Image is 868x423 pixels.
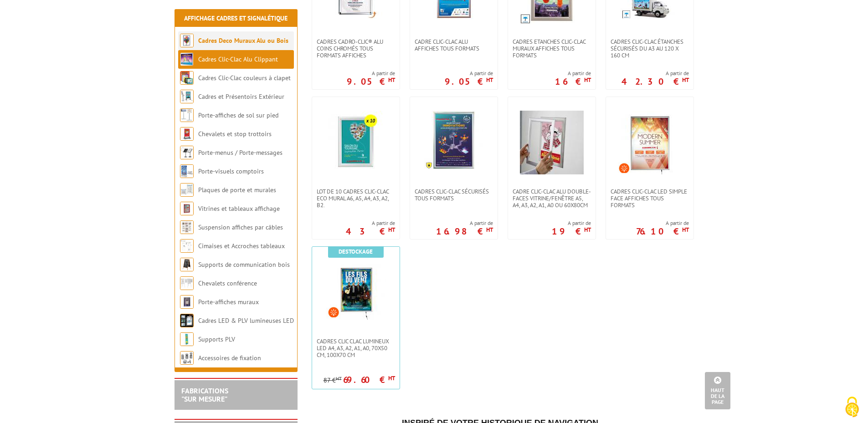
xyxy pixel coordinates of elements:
a: Cadres Etanches Clic-Clac muraux affiches tous formats [508,38,596,59]
sup: HT [682,226,689,234]
p: 16 € [555,79,591,84]
a: Porte-menus / Porte-messages [198,148,282,157]
a: Cadres Cadro-Clic® Alu coins chromés tous formats affiches [312,38,400,59]
a: Porte-affiches de sol sur pied [198,111,278,119]
a: Chevalets et stop trottoirs [198,130,272,138]
a: Supports PLV [198,335,235,343]
img: Cadres Deco Muraux Alu ou Bois [180,34,194,47]
span: Cadre Clic-Clac Alu affiches tous formats [415,38,493,52]
p: 43 € [346,229,395,234]
a: Cadres LED & PLV lumineuses LED [198,316,294,325]
img: Cadres et Présentoirs Extérieur [180,90,194,103]
a: Lot de 10 cadres Clic-Clac Eco mural A6, A5, A4, A3, A2, B2. [312,188,400,209]
img: Porte-visuels comptoirs [180,164,194,178]
img: Cadres Clic Clac lumineux LED A4, A3, A2, A1, A0, 70x50 cm, 100x70 cm [326,260,385,320]
span: A partir de [552,219,591,227]
b: Destockage [339,248,373,255]
a: Cadre Clic-Clac Alu affiches tous formats [410,38,498,52]
sup: HT [336,375,342,382]
img: Cadres Clic-Clac Alu Clippant [180,52,194,66]
sup: HT [682,76,689,84]
p: 42.30 € [621,79,689,84]
span: Cadres Clic Clac lumineux LED A4, A3, A2, A1, A0, 70x50 cm, 100x70 cm [317,338,395,358]
sup: HT [584,226,591,234]
a: Cadres Clic-Clac Sécurisés Tous formats [410,188,498,202]
a: Cadres Clic-Clac Étanches Sécurisés du A3 au 120 x 160 cm [606,38,693,59]
a: Plaques de porte et murales [198,186,276,194]
sup: HT [388,76,395,84]
span: Cadre clic-clac alu double-faces Vitrine/fenêtre A5, A4, A3, A2, A1, A0 ou 60x80cm [513,188,591,209]
span: Cadres Clic-Clac Étanches Sécurisés du A3 au 120 x 160 cm [611,38,689,59]
a: Vitrines et tableaux affichage [198,204,280,213]
img: Cimaises et Accroches tableaux [180,239,194,253]
p: 9.05 € [347,79,395,84]
img: Cadres LED & PLV lumineuses LED [180,314,194,327]
img: Cadres Clic-Clac LED simple face affiches tous formats [618,111,682,174]
a: Haut de la page [705,372,730,409]
img: Cadres Clic-Clac couleurs à clapet [180,71,194,85]
img: Accessoires de fixation [180,351,194,365]
img: Chevalets et stop trottoirs [180,127,194,141]
a: FABRICATIONS"Sur Mesure" [181,386,228,403]
sup: HT [388,374,395,382]
img: Cookies (fenêtre modale) [841,396,863,418]
a: Cadres Clic-Clac Alu Clippant [198,55,278,63]
p: 9.05 € [445,79,493,84]
sup: HT [388,226,395,234]
span: A partir de [436,219,493,227]
img: Plaques de porte et murales [180,183,194,197]
img: Lot de 10 cadres Clic-Clac Eco mural A6, A5, A4, A3, A2, B2. [324,111,388,174]
img: Supports de communication bois [180,258,194,271]
button: Cookies (fenêtre modale) [836,392,868,423]
span: Cadres Etanches Clic-Clac muraux affiches tous formats [513,38,591,59]
img: Vitrines et tableaux affichage [180,202,194,215]
sup: HT [486,226,493,234]
img: Suspension affiches par câbles [180,220,194,234]
a: Chevalets conférence [198,279,257,287]
img: Cadre clic-clac alu double-faces Vitrine/fenêtre A5, A4, A3, A2, A1, A0 ou 60x80cm [520,111,584,174]
sup: HT [486,76,493,84]
a: Porte-affiches muraux [198,298,259,306]
img: Porte-menus / Porte-messages [180,146,194,159]
span: A partir de [347,70,395,77]
span: Cadres Cadro-Clic® Alu coins chromés tous formats affiches [317,38,395,59]
sup: HT [584,76,591,84]
p: 19 € [552,229,591,234]
p: 69.60 € [343,377,395,382]
span: Lot de 10 cadres Clic-Clac Eco mural A6, A5, A4, A3, A2, B2. [317,188,395,209]
p: 16.98 € [436,229,493,234]
img: Porte-affiches de sol sur pied [180,108,194,122]
a: Suspension affiches par câbles [198,223,283,231]
p: 76.10 € [636,229,689,234]
span: A partir de [445,70,493,77]
a: Cadre clic-clac alu double-faces Vitrine/fenêtre A5, A4, A3, A2, A1, A0 ou 60x80cm [508,188,596,209]
span: Cadres Clic-Clac LED simple face affiches tous formats [611,188,689,209]
span: A partir de [636,219,689,227]
a: Supports de communication bois [198,260,290,269]
a: Accessoires de fixation [198,354,261,362]
img: Chevalets conférence [180,276,194,290]
img: Cadres Clic-Clac Sécurisés Tous formats [424,111,483,170]
img: Porte-affiches muraux [180,295,194,309]
a: Affichage Cadres et Signalétique [184,14,288,22]
a: Cadres Clic-Clac LED simple face affiches tous formats [606,188,693,209]
a: Cadres Clic Clac lumineux LED A4, A3, A2, A1, A0, 70x50 cm, 100x70 cm [312,338,400,358]
span: A partir de [621,70,689,77]
p: 87 € [324,377,342,384]
img: Supports PLV [180,332,194,346]
span: A partir de [555,70,591,77]
a: Porte-visuels comptoirs [198,167,264,175]
a: Cimaises et Accroches tableaux [198,242,285,250]
a: Cadres Clic-Clac couleurs à clapet [198,74,291,82]
a: Cadres et Présentoirs Extérieur [198,92,284,101]
span: Cadres Clic-Clac Sécurisés Tous formats [415,188,493,202]
span: A partir de [346,219,395,227]
a: Cadres Deco Muraux Alu ou Bois [198,36,288,45]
